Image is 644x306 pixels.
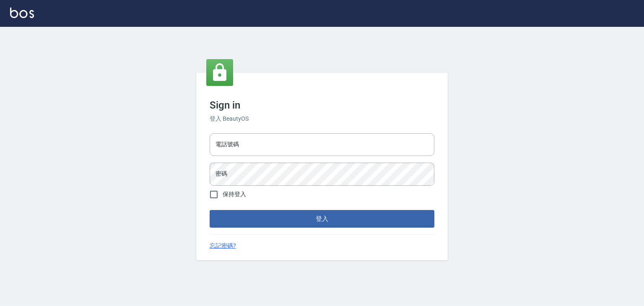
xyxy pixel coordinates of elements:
a: 忘記密碼? [210,241,236,250]
img: Logo [10,8,34,18]
button: 登入 [210,210,434,228]
h3: Sign in [210,99,434,111]
span: 保持登入 [223,190,246,199]
h6: 登入 BeautyOS [210,114,434,123]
